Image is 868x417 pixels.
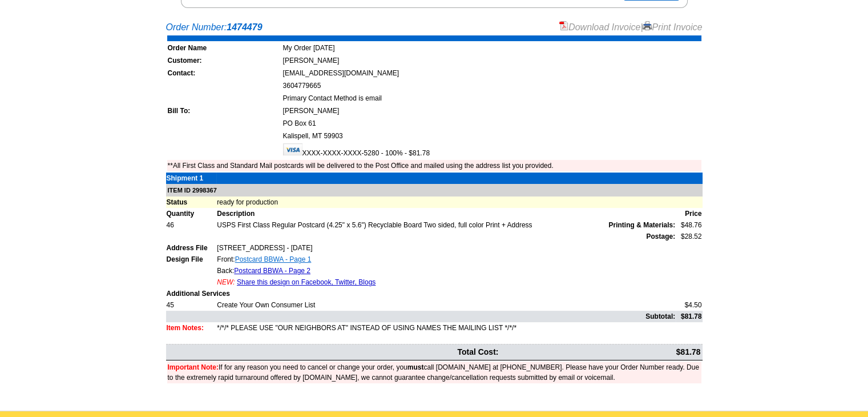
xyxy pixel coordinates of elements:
div: | [559,21,703,34]
td: $81.78 [676,311,702,322]
a: Share this design on Facebook, Twitter, Blogs [237,278,376,286]
td: Shipment 1 [166,173,217,184]
td: Subtotal: [166,311,676,322]
strong: 1474479 [227,22,262,32]
td: Total Cost: [167,346,499,359]
td: **All First Class and Standard Mail postcards will be delivered to the Post Office and mailed usi... [167,160,701,171]
td: ITEM ID 2998367 [166,184,703,197]
td: 3604779665 [282,80,701,91]
td: [PERSON_NAME] [282,105,701,117]
img: visa.gif [283,143,302,155]
td: $4.50 [676,299,702,311]
td: My Order [DATE] [282,42,701,54]
td: [STREET_ADDRESS] - [DATE] [216,242,676,254]
a: Postcard BBWA - Page 1 [235,255,312,263]
td: 46 [166,219,217,231]
b: must [407,363,424,371]
td: [PERSON_NAME] [282,55,701,66]
a: Postcard BBWA - Page 2 [234,267,310,275]
td: Price [676,208,702,219]
td: Additional Services [166,288,703,299]
td: Bill To: [167,105,281,117]
td: Contact: [167,67,281,79]
td: Create Your Own Consumer List [216,299,676,311]
td: Customer: [167,55,281,66]
td: Design File [166,254,217,265]
td: If for any reason you need to cancel or change your order, you call [DOMAIN_NAME] at [PHONE_NUMBE... [167,362,701,383]
div: Order Number: [166,21,703,34]
strong: Postage: [646,232,675,240]
td: XXXX-XXXX-XXXX-5280 - 100% - $81.78 [282,143,701,159]
span: Printing & Materials: [608,220,675,230]
td: Description [216,208,676,219]
font: Item Notes: [167,324,204,332]
font: Important Note: [168,363,219,371]
td: */*/* PLEASE USE "OUR NEIGHBORS AT" INSTEAD OF USING NAMES THE MAILING LIST */*/* [216,322,676,334]
img: small-print-icon.gif [643,21,652,30]
span: NEW: [217,278,235,286]
td: PO Box 61 [282,118,701,129]
a: Download Invoice [559,22,640,32]
td: Quantity [166,208,217,219]
td: $81.78 [500,346,701,359]
td: $48.76 [676,219,702,231]
td: [EMAIL_ADDRESS][DOMAIN_NAME] [282,67,701,79]
td: $28.52 [676,231,702,242]
img: small-pdf-icon.gif [559,21,568,30]
td: Back: [216,265,676,276]
td: USPS First Class Regular Postcard (4.25" x 5.6") Recyclable Board Two sided, full color Print + A... [216,219,676,231]
td: Address File [166,242,217,254]
td: 45 [166,299,217,311]
td: Order Name [167,42,281,54]
td: ready for production [216,197,702,208]
td: Front: [216,254,676,265]
td: Kalispell, MT 59903 [282,130,701,142]
td: Status [166,197,217,208]
a: Print Invoice [643,22,702,32]
td: Primary Contact Method is email [282,93,701,104]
